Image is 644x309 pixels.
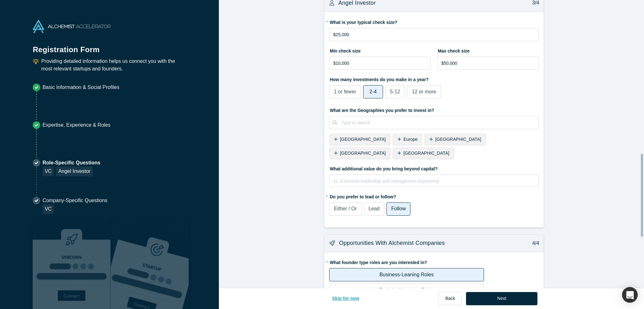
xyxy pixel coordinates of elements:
h1: Registration Form [33,37,186,55]
input: $ [329,57,430,70]
p: Company-Specific Questions [42,197,107,204]
span: Lead [369,206,380,211]
div: [GEOGRAPHIC_DATA] [329,147,391,159]
p: Business-Leaning Roles [380,271,434,279]
label: What is your typical check size? [329,17,539,26]
p: 4/4 [529,240,539,247]
span: Follow [391,206,406,211]
label: What are the Geographies you prefer to invest in? [329,105,539,114]
span: Europe [403,137,418,142]
div: [GEOGRAPHIC_DATA] [329,134,391,145]
button: Skip for now [325,292,366,305]
label: Do you prefer to lead or follow? [329,191,539,200]
div: rdw-wrapper [329,174,539,187]
div: [GEOGRAPHIC_DATA] [393,147,454,159]
span: [GEOGRAPHIC_DATA] [403,151,449,156]
p: Technical-Leaning Roles [379,286,434,294]
span: [GEOGRAPHIC_DATA] [340,151,386,156]
div: Angel Investor [56,167,92,176]
div: VC [42,204,54,214]
button: Next [466,292,537,305]
span: 12 or more [412,89,436,94]
p: Role-Specific Questions [42,159,100,167]
span: 1 or fewer [334,89,356,94]
label: How many investments do you make in a year? [329,74,539,83]
div: Europe [393,134,422,145]
img: Alchemist Accelerator Logo [33,20,111,33]
label: What additional value do you bring beyond capital? [329,163,539,172]
h3: Opportunities with Alchemist companies [339,239,445,247]
input: $ [329,28,539,41]
span: 5-12 [390,89,400,94]
p: Expertise, Experience & Roles [42,121,110,129]
label: Min check size [329,46,430,54]
input: $ [437,57,538,70]
span: Either / Or [334,206,357,211]
label: What founder type roles are you interested in? [329,257,539,266]
button: Back [439,292,462,305]
span: 2-4 [369,89,377,94]
label: Max check size [437,46,538,54]
p: Providing detailed information helps us connect you with the most relevant startups and founders. [41,58,186,73]
div: rdw-editor [334,177,535,189]
div: VC [42,167,54,176]
p: Basic Information & Social Profiles [42,84,119,91]
div: [GEOGRAPHIC_DATA] [425,134,486,145]
span: [GEOGRAPHIC_DATA] [435,137,481,142]
span: [GEOGRAPHIC_DATA] [340,137,386,142]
